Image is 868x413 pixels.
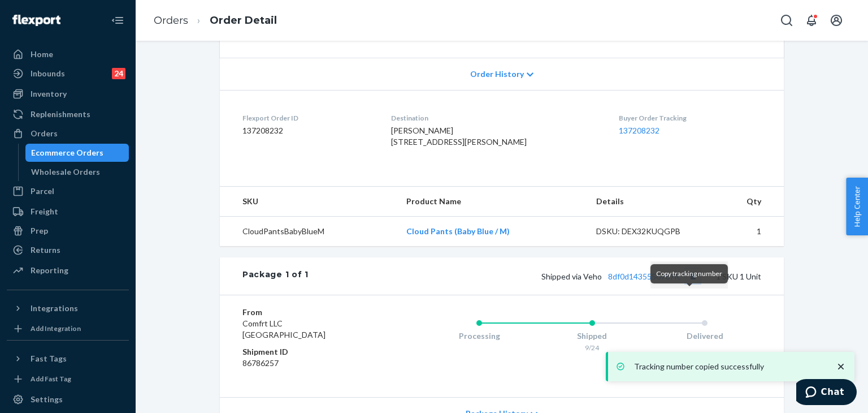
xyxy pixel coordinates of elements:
[106,9,129,32] button: Close Navigation
[536,343,649,352] div: 9/24
[31,109,90,120] div: Replenishments
[391,126,527,147] span: [PERSON_NAME] [STREET_ADDRESS][PERSON_NAME]
[31,244,60,256] div: Returns
[31,166,100,178] div: Wholesale Orders
[7,350,129,368] button: Fast Tags
[541,272,700,281] span: Shipped via Veho
[619,126,659,135] a: 137208232
[31,49,53,60] div: Home
[775,9,798,32] button: Open Search Box
[711,217,784,247] td: 1
[7,322,129,335] a: Add Integration
[397,187,587,217] th: Product Name
[7,124,129,143] a: Orders
[154,14,188,27] a: Orders
[470,68,524,80] span: Order History
[242,358,377,369] dd: 86786257
[12,15,60,26] img: Flexport logo
[31,88,67,100] div: Inventory
[7,64,129,83] a: Inbounds24
[7,390,129,408] a: Settings
[825,9,848,32] button: Open account menu
[31,225,48,236] div: Prep
[242,346,377,358] dt: Shipment ID
[596,226,702,237] div: DSKU: DEX32KUQGPB
[648,330,761,342] div: Delivered
[7,45,129,63] a: Home
[220,187,397,217] th: SKU
[7,261,129,279] a: Reporting
[423,330,536,342] div: Processing
[31,324,81,333] div: Add Integration
[31,128,58,139] div: Orders
[587,187,711,217] th: Details
[31,68,65,79] div: Inbounds
[846,178,868,235] button: Help Center
[210,14,277,27] a: Order Detail
[31,353,67,364] div: Fast Tags
[800,9,823,32] button: Open notifications
[711,187,784,217] th: Qty
[31,265,68,276] div: Reporting
[25,163,129,181] a: Wholesale Orders
[242,113,373,123] dt: Flexport Order ID
[7,85,129,103] a: Inventory
[242,319,325,339] span: Comfrt LLC [GEOGRAPHIC_DATA]
[242,269,309,283] div: Package 1 of 1
[25,144,129,162] a: Ecommerce Orders
[7,105,129,123] a: Replenishments
[31,394,63,405] div: Settings
[242,125,373,136] dd: 137208232
[7,203,129,221] a: Freight
[796,379,857,407] iframe: Opens a widget where you can chat to one of our agents
[656,269,722,278] span: Copy tracking number
[835,361,847,372] svg: close toast
[536,330,649,342] div: Shipped
[145,4,286,37] ol: breadcrumbs
[608,272,681,281] a: 8df0d1435556967fc
[406,226,510,236] a: Cloud Pants (Baby Blue / M)
[31,374,71,384] div: Add Fast Tag
[112,68,125,79] div: 24
[220,217,397,247] td: CloudPantsBabyBlueM
[391,113,601,123] dt: Destination
[31,303,78,314] div: Integrations
[31,206,58,217] div: Freight
[619,113,761,123] dt: Buyer Order Tracking
[7,372,129,386] a: Add Fast Tag
[7,241,129,259] a: Returns
[31,186,54,197] div: Parcel
[309,269,761,283] div: 1 SKU 1 Unit
[7,299,129,317] button: Integrations
[7,222,129,240] a: Prep
[31,147,103,158] div: Ecommerce Orders
[634,361,824,372] p: Tracking number copied successfully
[242,307,377,318] dt: From
[7,182,129,200] a: Parcel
